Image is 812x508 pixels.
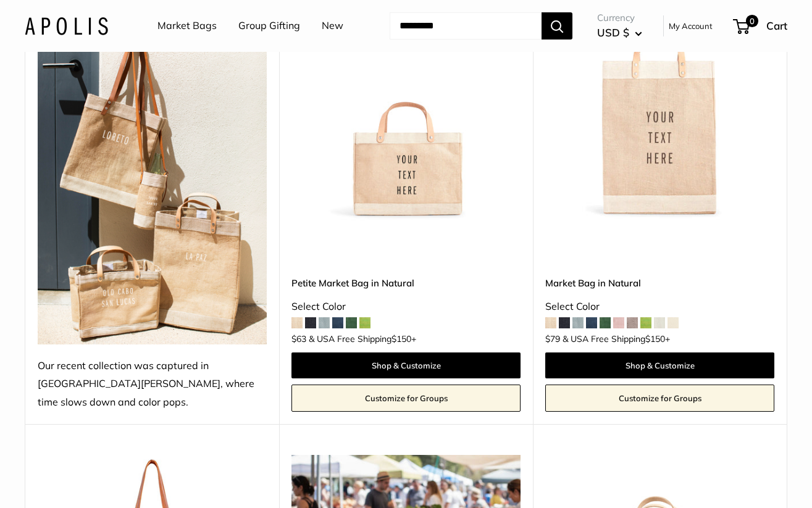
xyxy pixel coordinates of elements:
div: Select Color [545,298,774,316]
a: Customize for Groups [291,385,521,412]
a: Group Gifting [238,17,300,35]
div: Our recent collection was captured in [GEOGRAPHIC_DATA][PERSON_NAME], where time slows down and c... [38,357,267,412]
span: $79 [545,333,560,344]
a: New [322,17,343,35]
a: Customize for Groups [545,385,774,412]
a: 0 Cart [734,16,787,36]
span: $63 [291,333,306,344]
a: Market Bag in Natural [545,276,774,290]
div: Select Color [291,298,521,316]
span: Cart [766,19,787,32]
a: Shop & Customize [545,352,774,378]
button: Search [542,12,572,40]
img: Apolis [25,17,108,35]
span: $150 [391,333,411,344]
input: Search... [390,12,542,40]
span: Currency [597,9,642,27]
span: & USA Free Shipping + [309,335,416,343]
a: Market Bags [157,17,217,35]
a: My Account [669,19,713,33]
span: USD $ [597,26,629,39]
span: & USA Free Shipping + [563,335,670,343]
span: $150 [645,333,665,344]
a: Shop & Customize [291,352,521,378]
span: 0 [746,15,758,27]
a: Petite Market Bag in Natural [291,276,521,290]
button: USD $ [597,23,642,43]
